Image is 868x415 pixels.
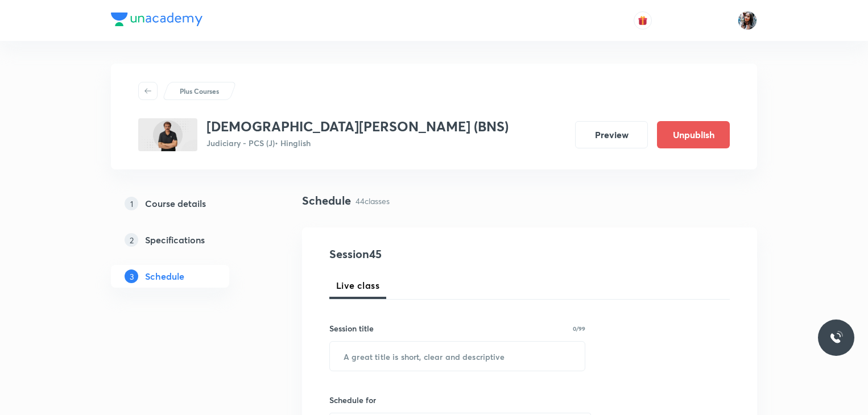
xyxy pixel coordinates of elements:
[125,269,138,283] p: 3
[330,342,585,371] input: A great title is short, clear and descriptive
[111,229,266,251] a: 2Specifications
[638,15,648,26] img: avatar
[206,137,509,149] p: Judiciary - PCS (J) • Hinglish
[302,192,351,209] h4: Schedule
[180,86,219,96] p: Plus Courses
[111,192,266,215] a: 1Course details
[657,121,730,148] button: Unpublish
[206,118,509,135] h3: [DEMOGRAPHIC_DATA][PERSON_NAME] (BNS)
[356,195,390,207] p: 44 classes
[125,197,138,210] p: 1
[575,121,648,148] button: Preview
[329,246,537,263] h4: Session 45
[138,118,197,151] img: 9F9FF400-4D0D-41D3-B1BA-DBE1E20EF8BD_plus.png
[329,394,585,406] h6: Schedule for
[573,326,585,331] p: 0/99
[145,197,206,210] h5: Course details
[329,322,374,334] h6: Session title
[111,13,202,26] img: Company Logo
[145,269,184,283] h5: Schedule
[829,331,843,345] img: ttu
[145,233,205,247] h5: Specifications
[634,11,652,30] button: avatar
[125,233,138,247] p: 2
[111,13,202,29] a: Company Logo
[336,279,379,292] span: Live class
[738,11,757,30] img: Neha Kardam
